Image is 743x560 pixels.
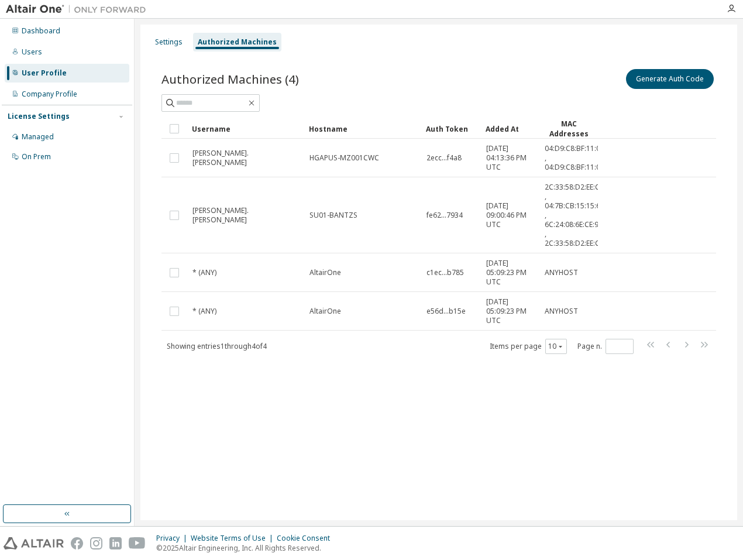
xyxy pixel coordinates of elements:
[192,206,299,225] span: [PERSON_NAME].[PERSON_NAME]
[155,37,183,47] div: Settings
[490,339,567,354] span: Items per page
[309,268,341,277] span: AltairOne
[544,119,593,139] div: MAC Addresses
[191,534,277,543] div: Website Terms of Use
[90,537,102,549] img: instagram.svg
[426,119,476,138] div: Auth Token
[156,543,337,553] p: © 2025 Altair Engineering, Inc. All Rights Reserved.
[4,537,64,549] img: altair_logo.svg
[129,537,146,549] img: youtube.svg
[486,259,534,287] span: [DATE] 05:09:23 PM UTC
[8,112,70,121] div: License Settings
[426,153,462,163] span: 2ecc...f4a8
[426,307,466,316] span: e56d...b15e
[545,268,578,277] span: ANYHOST
[22,90,77,99] div: Company Profile
[486,119,535,138] div: Added At
[486,297,534,325] span: [DATE] 05:09:23 PM UTC
[277,534,337,543] div: Cookie Consent
[156,534,191,543] div: Privacy
[192,307,216,316] span: * (ANY)
[6,4,152,15] img: Altair One
[309,211,357,220] span: SU01-BANTZS
[22,152,51,162] div: On Prem
[309,307,341,316] span: AltairOne
[22,68,67,78] div: User Profile
[192,149,299,167] span: [PERSON_NAME].[PERSON_NAME]
[192,268,216,277] span: * (ANY)
[486,144,534,172] span: [DATE] 04:13:36 PM UTC
[22,26,60,36] div: Dashboard
[426,268,464,277] span: c1ec...b785
[167,341,267,351] span: Showing entries 1 through 4 of 4
[109,537,122,549] img: linkedin.svg
[548,342,564,351] button: 10
[309,119,417,138] div: Hostname
[545,144,605,172] span: 04:D9:C8:BF:11:0A , 04:D9:C8:BF:11:0B
[426,211,463,220] span: fe62...7934
[626,69,714,89] button: Generate Auth Code
[192,119,300,138] div: Username
[577,339,634,354] span: Page n.
[22,47,42,57] div: Users
[198,37,277,47] div: Authorized Machines
[545,183,604,248] span: 2C:33:58:D2:EE:C0 , 04:7B:CB:15:15:63 , 6C:24:08:6E:CE:92 , 2C:33:58:D2:EE:C4
[161,71,299,87] span: Authorized Machines (4)
[22,132,54,142] div: Managed
[309,153,379,163] span: HGAPUS-MZ001CWC
[71,537,83,549] img: facebook.svg
[486,201,534,229] span: [DATE] 09:00:46 PM UTC
[545,307,578,316] span: ANYHOST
